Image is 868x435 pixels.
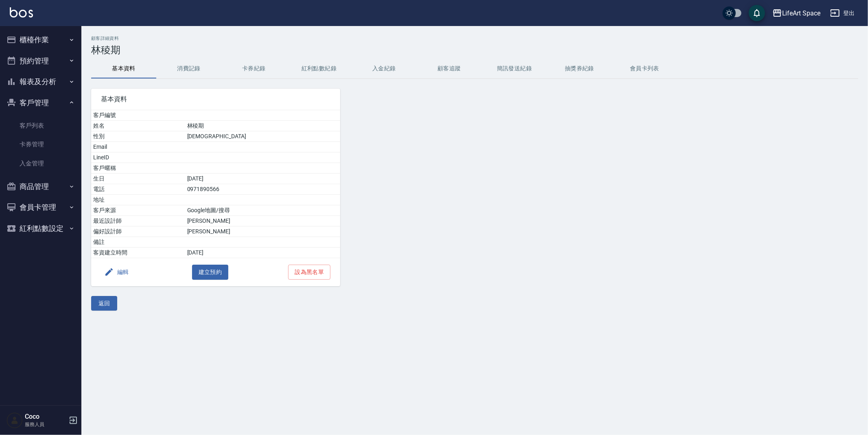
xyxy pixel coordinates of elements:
[101,95,330,103] span: 基本資料
[91,59,156,78] button: 基本資料
[3,176,78,197] button: 商品管理
[91,110,185,121] td: 客戶編號
[185,174,341,184] td: [DATE]
[3,197,78,218] button: 會員卡管理
[827,6,858,21] button: 登出
[91,142,185,152] td: Email
[25,413,66,421] h5: Coco
[91,174,185,184] td: 生日
[192,265,229,280] button: 建立預約
[91,163,185,174] td: 客戶暱稱
[185,205,341,216] td: Google地圖/搜尋
[91,205,185,216] td: 客戶來源
[91,226,185,237] td: 偏好設計師
[3,29,78,50] button: 櫃檯作業
[782,8,820,18] div: LifeArt Space
[91,216,185,226] td: 最近設計師
[25,421,66,428] p: 服務人員
[10,7,33,17] img: Logo
[612,59,677,78] button: 會員卡列表
[3,154,78,173] a: 入金管理
[185,248,341,258] td: [DATE]
[101,265,132,280] button: 編輯
[3,71,78,92] button: 報表及分析
[91,195,185,205] td: 地址
[286,59,352,78] button: 紅利點數紀錄
[91,152,185,163] td: LineID
[185,131,341,142] td: [DEMOGRAPHIC_DATA]
[352,59,417,78] button: 入金紀錄
[769,5,824,22] button: LifeArt Space
[221,59,286,78] button: 卡券紀錄
[91,131,185,142] td: 性別
[185,216,341,226] td: [PERSON_NAME]
[288,265,330,280] button: 設為黑名單
[185,226,341,237] td: [PERSON_NAME]
[91,184,185,195] td: 電話
[547,59,612,78] button: 抽獎券紀錄
[482,59,547,78] button: 簡訊發送紀錄
[3,92,78,113] button: 客戶管理
[417,59,482,78] button: 顧客追蹤
[3,50,78,72] button: 預約管理
[3,218,78,239] button: 紅利點數設定
[3,135,78,154] a: 卡券管理
[91,36,858,41] h2: 顧客詳細資料
[749,5,765,21] button: save
[3,116,78,135] a: 客戶列表
[156,59,221,78] button: 消費記錄
[185,121,341,131] td: 林稜期
[7,412,23,428] img: Person
[91,248,185,258] td: 客資建立時間
[91,296,117,311] button: 返回
[91,237,185,248] td: 備註
[91,121,185,131] td: 姓名
[91,44,858,56] h3: 林稜期
[185,184,341,195] td: 0971890566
